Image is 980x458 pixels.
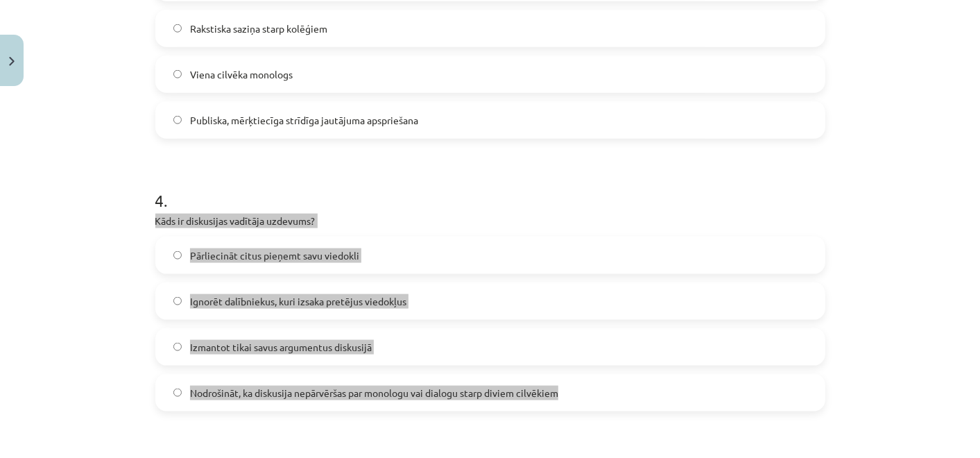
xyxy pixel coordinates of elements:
span: Ignorēt dalībniekus, kuri izsaka pretējus viedokļus [190,294,406,309]
input: Izmantot tikai savus argumentus diskusijā [173,343,182,352]
span: Viena cilvēka monologs [190,67,293,82]
input: Pārliecināt citus pieņemt savu viedokli [173,251,182,260]
img: icon-close-lesson-0947bae3869378f0d4975bcd49f059093ad1ed9edebbc8119c70593378902aed.svg [9,57,15,66]
span: Pārliecināt citus pieņemt savu viedokli [190,248,359,263]
h1: 4 . [155,167,825,210]
input: Rakstiska saziņa starp kolēģiem [173,24,182,33]
span: Nodrošināt, ka diskusija nepārvēršas par monologu vai dialogu starp diviem cilvēkiem [190,386,558,400]
input: Viena cilvēka monologs [173,70,182,79]
p: Kāds ir diskusijas vadītāja uzdevums? [155,214,825,228]
input: Nodrošināt, ka diskusija nepārvēršas par monologu vai dialogu starp diviem cilvēkiem [173,389,182,398]
input: Publiska, mērķtiecīga strīdīga jautājuma apspriešana [173,116,182,125]
span: Izmantot tikai savus argumentus diskusijā [190,340,372,355]
input: Ignorēt dalībniekus, kuri izsaka pretējus viedokļus [173,297,182,306]
span: Publiska, mērķtiecīga strīdīga jautājuma apspriešana [190,113,418,128]
span: Rakstiska saziņa starp kolēģiem [190,22,327,36]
